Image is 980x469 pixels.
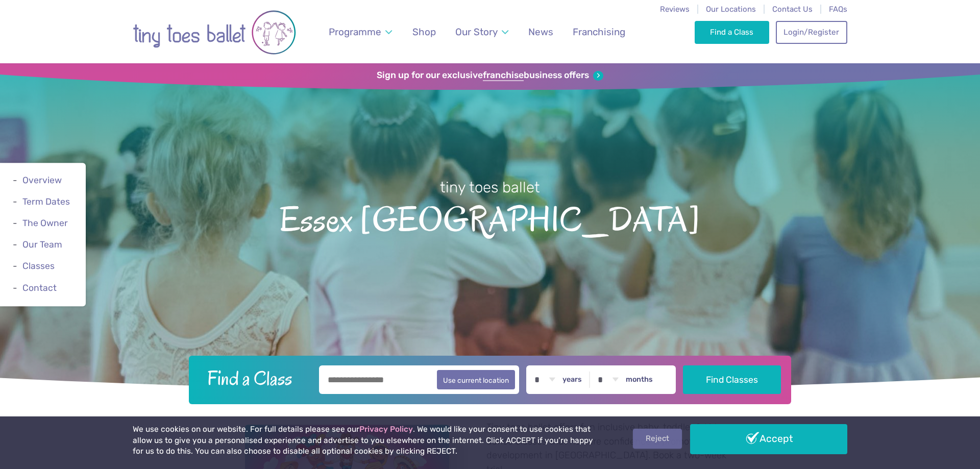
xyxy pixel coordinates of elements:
[329,26,381,38] span: Programme
[772,5,813,14] a: Contact Us
[22,175,62,185] a: Overview
[562,375,582,384] label: years
[377,70,603,81] a: Sign up for our exclusivefranchisebusiness offers
[690,424,847,454] a: Accept
[22,218,68,228] a: The Owner
[22,261,55,271] a: Classes
[22,196,70,207] a: Term Dates
[483,70,524,81] strong: franchise
[568,20,630,44] a: Franchising
[776,21,847,43] a: Login/Register
[523,20,558,44] a: News
[199,365,312,391] h2: Find a Class
[455,26,498,38] span: Our Story
[324,20,397,44] a: Programme
[408,20,441,44] a: Shop
[706,5,756,14] a: Our Locations
[359,425,413,434] a: Privacy Policy
[412,26,436,38] span: Shop
[18,198,962,239] span: Essex [GEOGRAPHIC_DATA]
[633,429,682,448] a: Reject
[440,179,540,196] small: tiny toes ballet
[660,5,690,14] a: Reviews
[133,424,597,457] p: We use cookies on our website. For full details please see our . We would like your consent to us...
[22,283,57,293] a: Contact
[573,26,625,38] span: Franchising
[626,375,653,384] label: months
[683,365,781,394] button: Find Classes
[829,5,847,14] a: FAQs
[451,20,513,44] a: Our Story
[133,7,296,58] img: tiny toes ballet
[695,21,770,43] a: Find a Class
[528,26,553,38] span: News
[437,370,515,389] button: Use current location
[22,239,62,250] a: Our Team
